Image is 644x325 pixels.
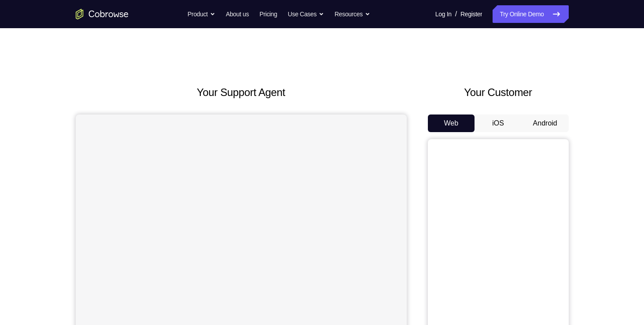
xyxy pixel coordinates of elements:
a: Go to the home page [76,9,129,19]
button: Web [428,114,475,132]
a: Log In [435,5,452,23]
button: Resources [335,5,370,23]
h2: Your Customer [428,85,569,100]
h2: Your Support Agent [76,85,407,100]
span: / [455,9,457,19]
a: Register [460,5,482,23]
button: Product [188,5,215,23]
a: About us [226,5,249,23]
a: Try Online Demo [493,5,568,23]
button: Use Cases [288,5,324,23]
a: Pricing [259,5,277,23]
button: Android [522,114,569,132]
button: iOS [475,114,522,132]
